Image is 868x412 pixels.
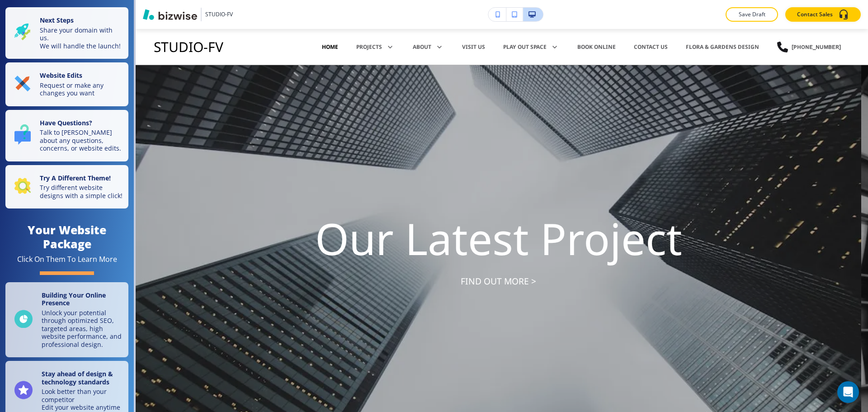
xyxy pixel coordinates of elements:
button: STUDIO-FV [143,8,233,21]
strong: Have Questions? [40,118,92,127]
p: Contact Sales [797,10,833,19]
p: Try different website designs with a simple click! [40,184,123,199]
p: Talk to [PERSON_NAME] about any questions, concerns, or website edits. [40,128,123,152]
p: Home [322,43,338,51]
p: Look better than your competitor Edit your website anytime [42,388,123,412]
img: Bizwise Logo [143,9,197,20]
span: Our Latest Project [315,209,682,268]
button: Have Questions?Talk to [PERSON_NAME] about any questions, concerns, or website edits. [5,110,128,161]
div: Open Intercom Messenger [837,381,859,403]
strong: Building Your Online Presence [42,291,106,308]
span: FIND OUT MORE > [461,275,536,288]
button: Contact Sales [785,7,861,22]
button: Website EditsRequest or make any changes you want [5,62,128,106]
button: Save Draft [726,7,778,22]
p: Request or make any changes you want [40,81,123,97]
h4: Your Website Package [5,223,128,251]
a: Flora & Gardens Design [686,43,759,51]
p: Contact Us [634,43,668,51]
strong: Try A Different Theme! [40,174,111,182]
a: [PHONE_NUMBER] [777,33,841,61]
button: Try A Different Theme!Try different website designs with a simple click! [5,165,128,209]
div: Click On Them To Learn More [17,255,117,264]
p: Unlock your potential through optimized SEO, targeted areas, high website performance, and profes... [42,309,123,349]
p: Save Draft [737,10,766,19]
p: Play Out Space [503,43,547,51]
strong: Next Steps [40,16,74,24]
strong: Stay ahead of design & technology standards [42,369,113,386]
h3: STUDIO-FV [205,10,233,19]
p: About [413,43,431,51]
p: Visit Us [462,43,485,51]
p: Share your domain with us. We will handle the launch! [40,26,123,50]
button: Next StepsShare your domain with us.We will handle the launch! [5,7,128,59]
p: Projects [356,43,382,51]
h3: STUDIO-FV [154,39,223,54]
a: Building Your Online PresenceUnlock your potential through optimized SEO, targeted areas, high we... [5,282,128,358]
p: Book Online [577,43,616,51]
strong: Website Edits [40,71,82,80]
